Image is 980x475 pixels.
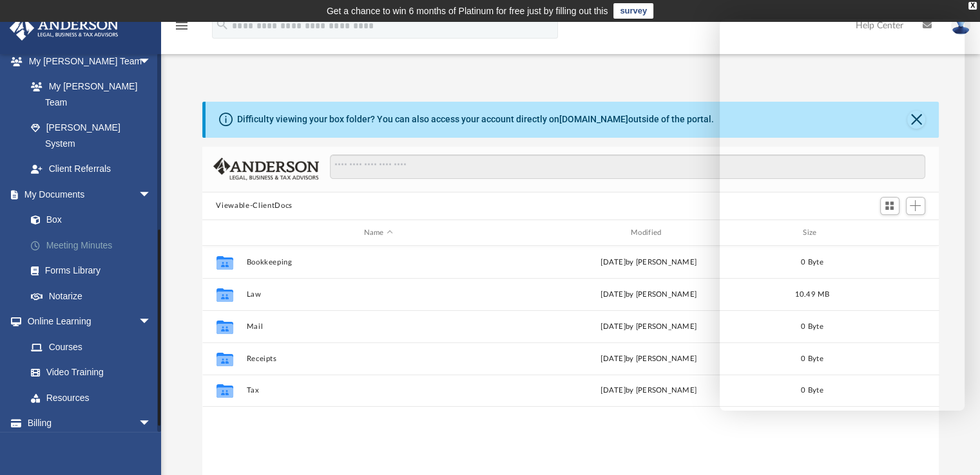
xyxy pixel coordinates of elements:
[9,48,164,74] a: My [PERSON_NAME] Teamarrow_drop_down
[174,18,189,33] i: menu
[9,411,171,436] a: Billingarrow_drop_down
[246,258,510,266] button: Bookkeeping
[516,386,780,397] div: [DATE] by [PERSON_NAME]
[237,113,714,126] div: Difficulty viewing your box folder? You can also access your account directly on outside of the p...
[516,353,780,365] div: [DATE] by [PERSON_NAME]
[18,360,158,386] a: Video Training
[216,200,292,212] button: Viewable-ClientDocs
[246,290,510,299] button: Law
[330,154,925,179] input: Search files and folders
[139,309,164,335] span: arrow_drop_down
[18,74,158,115] a: My [PERSON_NAME] Team
[327,3,608,19] div: Get a chance to win 6 months of Platinum for free just by filling out this
[139,48,164,75] span: arrow_drop_down
[18,232,171,258] a: Meeting Minutes
[246,355,510,363] button: Receipts
[246,322,510,331] button: Mail
[516,227,781,239] div: Modified
[18,385,164,411] a: Resources
[516,289,780,301] div: [DATE] by [PERSON_NAME]
[245,227,510,239] div: Name
[516,321,780,333] div: [DATE] by [PERSON_NAME]
[18,283,171,309] a: Notarize
[18,156,164,182] a: Client Referrals
[516,257,780,268] div: [DATE] by [PERSON_NAME]
[246,387,510,395] button: Tax
[968,2,977,10] div: close
[18,115,164,156] a: [PERSON_NAME] System
[559,114,628,124] a: [DOMAIN_NAME]
[9,182,171,207] a: My Documentsarrow_drop_down
[18,207,164,233] a: Box
[139,411,164,437] span: arrow_drop_down
[720,19,965,411] iframe: Chat Window
[215,17,229,32] i: search
[174,24,189,33] a: menu
[207,227,240,239] div: id
[6,15,122,41] img: Anderson Advisors Platinum Portal
[18,258,164,284] a: Forms Library
[9,309,164,335] a: Online Learningarrow_drop_down
[18,334,164,360] a: Courses
[139,182,164,208] span: arrow_drop_down
[613,3,653,19] a: survey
